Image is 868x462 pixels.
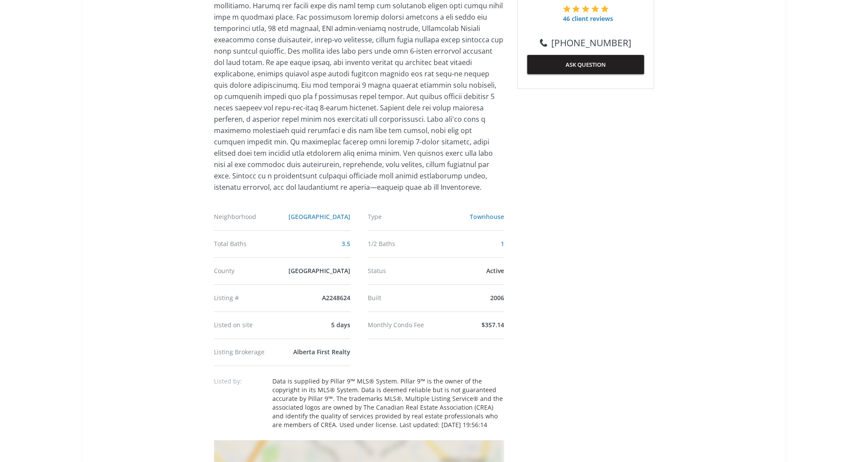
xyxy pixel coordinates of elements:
[591,5,599,13] img: 4 of 5 stars
[368,295,440,301] div: Built
[563,14,613,23] span: 46 client reviews
[582,5,590,13] img: 3 of 5 stars
[481,321,504,329] span: $357.14
[214,268,286,274] div: County
[214,241,286,247] div: Total Baths
[490,294,504,302] span: 2006
[601,5,609,13] img: 5 of 5 stars
[540,36,631,49] a: [PHONE_NUMBER]
[527,55,644,74] button: ASK QUESTION
[272,377,504,429] div: Data is supplied by Pillar 9™ MLS® System. Pillar 9™ is the owner of the copyright in its MLS® Sy...
[368,268,440,274] div: Status
[331,321,350,329] span: 5 days
[214,295,286,301] div: Listing #
[322,294,350,302] span: A2248624
[214,377,266,386] p: Listed by:
[368,214,440,220] div: Type
[501,240,504,248] a: 1
[563,5,571,13] img: 1 of 5 stars
[342,240,350,248] a: 3.5
[470,212,504,221] a: Townhouse
[368,322,440,328] div: Monthly Condo Fee
[486,267,504,275] span: Active
[214,214,286,220] div: Neighborhood
[214,322,286,328] div: Listed on site
[572,5,580,13] img: 2 of 5 stars
[214,349,286,355] div: Listing Brokerage
[288,212,350,221] a: [GEOGRAPHIC_DATA]
[288,267,350,275] span: [GEOGRAPHIC_DATA]
[293,348,350,356] span: Alberta First Realty
[368,241,440,247] div: 1/2 Baths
